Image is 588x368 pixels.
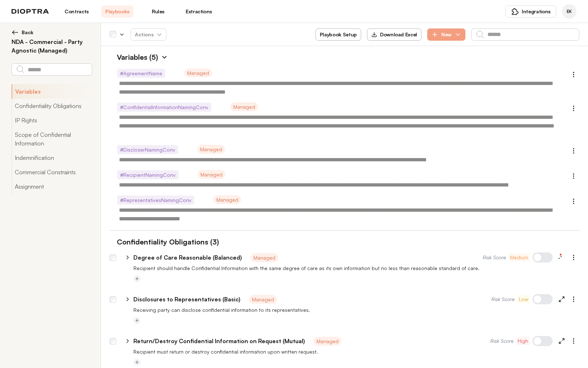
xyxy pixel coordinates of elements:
[12,29,92,36] button: Back
[142,5,174,18] a: Rules
[12,127,92,151] button: Scope of Confidential Information
[129,28,168,41] span: Actions
[117,69,165,78] span: # AgreementName
[184,68,212,77] span: Managed
[12,151,92,165] button: Indemnification
[133,275,141,282] button: Add tag
[491,296,514,303] span: Risk Score
[12,37,92,55] h2: NDA - Commercial - Party Agnostic (Managed)
[427,28,465,41] button: New
[133,295,240,304] p: Disclosures to Representatives (Basic)
[562,4,576,19] div: Eric Kim
[12,165,92,179] button: Commercial Constraints
[101,5,133,18] a: Playbooks
[117,145,178,154] span: # DiscloserNamingConv
[117,103,211,112] span: # ConfidentialInformationNamingConv
[133,253,242,262] p: Degree of Care Reasonable (Balanced)
[183,5,215,18] a: Extractions
[12,84,92,99] button: Variables
[12,99,92,113] button: Confidentiality Obligations
[483,254,506,261] span: Risk Score
[198,170,225,179] span: Managed
[12,29,19,36] img: left arrow
[110,52,158,63] h1: Variables (5)
[251,253,278,262] span: Managed
[197,145,225,154] span: Managed
[567,9,572,14] span: EK
[505,5,556,18] button: Integrations
[61,5,93,18] a: Contracts
[314,337,341,346] span: Managed
[12,113,92,127] button: IP Rights
[559,253,562,256] img: 14 feedback items
[490,337,513,345] span: Risk Score
[133,359,141,366] button: Add tag
[519,296,528,303] span: Low
[509,253,530,261] button: Medium
[510,254,528,261] span: Medium
[512,8,519,15] img: puzzle
[131,28,167,41] button: Actions
[12,179,92,194] button: Assignment
[517,295,530,303] button: Low
[117,196,194,205] span: # RepresentativesNamingConv
[110,31,116,38] div: Select all
[133,348,579,355] p: Recipient must return or destroy confidential information upon written request.
[22,29,34,36] span: Back
[249,295,277,304] span: Managed
[516,337,530,345] button: High
[367,28,421,41] button: Download Excel
[133,337,305,345] p: Return/Destroy Confidential Information on Request (Mutual)
[213,195,241,204] span: Managed
[133,317,141,324] button: Add tag
[161,54,168,61] img: Expand
[315,28,361,41] button: Playbook Setup
[522,8,551,15] span: Integrations
[110,237,219,247] h1: Confidentiality Obligations (3)
[518,337,528,345] span: High
[230,102,258,111] span: Managed
[133,265,579,272] p: Recipient should handle Confidential Information with the same degree of care as its own informat...
[133,306,579,314] p: Receiving party can disclose confidential information to its representatives.
[117,170,178,179] span: # RecipientNamingConv
[12,9,49,14] img: logo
